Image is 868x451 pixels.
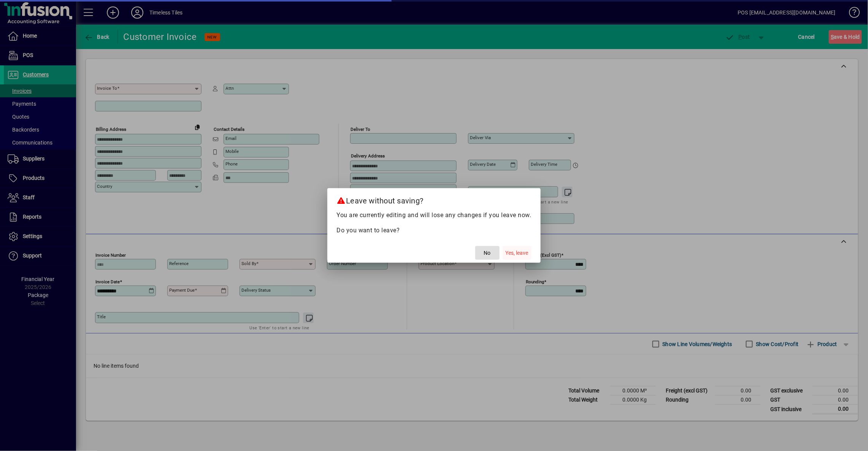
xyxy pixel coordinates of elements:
span: No [484,249,491,257]
button: Yes, leave [503,246,532,260]
p: Do you want to leave? [336,226,532,235]
h2: Leave without saving? [327,188,541,210]
p: You are currently editing and will lose any changes if you leave now. [336,211,532,220]
button: No [475,246,500,260]
span: Yes, leave [506,249,528,257]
